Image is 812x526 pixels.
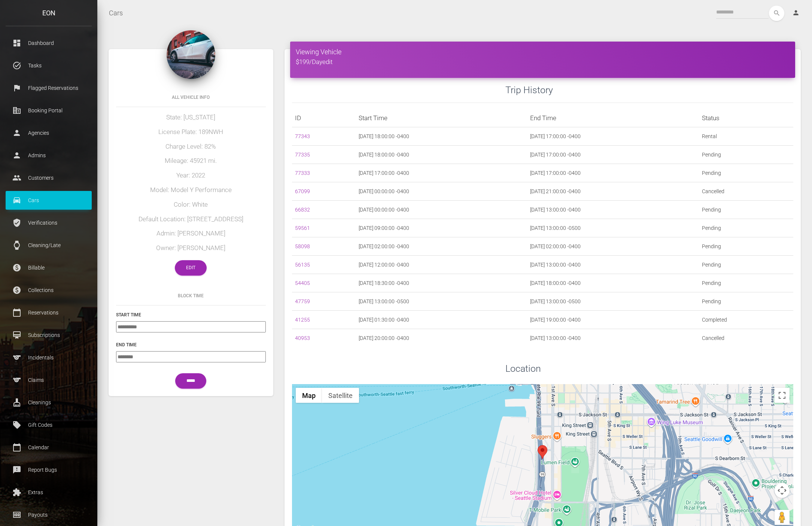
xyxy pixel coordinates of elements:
a: money Payouts [6,505,92,524]
a: flag Flagged Reservations [6,79,92,97]
i: search [769,6,784,21]
td: [DATE] 00:00:00 -0400 [356,201,527,219]
td: [DATE] 13:00:00 -0500 [527,292,699,311]
a: dashboard Dashboard [6,34,92,52]
h6: All Vehicle Info [116,94,266,101]
td: [DATE] 18:00:00 -0400 [356,127,527,146]
td: [DATE] 13:00:00 -0500 [527,219,699,237]
a: corporate_fare Booking Portal [6,101,92,120]
td: [DATE] 21:00:00 -0400 [527,182,699,201]
h5: Default Location: [STREET_ADDRESS] [116,215,266,224]
a: edit [322,58,332,66]
a: 67099 [295,188,310,194]
td: [DATE] 13:00:00 -0400 [527,256,699,274]
h5: $199/Day [296,58,790,67]
p: Report Bugs [11,464,86,475]
a: paid Collections [6,281,92,300]
td: [DATE] 01:30:00 -0400 [356,311,527,329]
a: cleaning_services Cleanings [6,393,92,412]
a: 58098 [295,243,310,249]
a: person Admins [6,146,92,165]
p: Payouts [11,509,86,520]
td: Completed [699,311,793,329]
button: Show street map [296,388,322,403]
a: person [787,6,806,21]
p: Booking Portal [11,105,86,116]
a: 77333 [295,170,310,176]
p: Collections [11,285,86,296]
a: 54405 [295,280,310,286]
a: Edit [175,260,207,276]
button: Show satellite imagery [322,388,359,403]
p: Reservations [11,307,86,318]
a: Cars [109,4,123,22]
p: Cars [11,195,86,206]
p: Tasks [11,60,86,71]
td: [DATE] 13:00:00 -0400 [527,201,699,219]
h5: Charge Level: 82% [116,142,266,151]
p: Flagged Reservations [11,82,86,94]
button: Toggle fullscreen view [775,388,790,403]
td: [DATE] 02:00:00 -0400 [527,237,699,256]
h6: Block Time [116,292,266,299]
p: Claims [11,374,86,386]
td: Cancelled [699,329,793,347]
h6: Start Time [116,311,266,318]
a: 56135 [295,262,310,268]
th: End Time [527,109,699,127]
td: [DATE] 20:00:00 -0400 [356,329,527,347]
h6: End Time [116,341,266,348]
a: 59561 [295,225,310,231]
h3: Location [505,362,793,375]
button: Map camera controls [775,483,790,498]
img: 168.jpg [167,30,215,79]
a: paid Billable [6,258,92,277]
p: Customers [11,172,86,183]
td: [DATE] 13:00:00 -0500 [356,292,527,311]
a: 77343 [295,133,310,139]
td: Pending [699,146,793,164]
h5: State: [US_STATE] [116,113,266,122]
p: Extras [11,487,86,498]
p: Agencies [11,127,86,139]
p: Dashboard [11,37,86,49]
td: [DATE] 17:00:00 -0400 [527,146,699,164]
a: card_membership Subscriptions [6,326,92,344]
h3: Trip History [505,83,793,97]
td: Pending [699,201,793,219]
td: Cancelled [699,182,793,201]
a: task_alt Tasks [6,56,92,75]
td: [DATE] 17:00:00 -0400 [527,127,699,146]
a: sports Incidentals [6,348,92,367]
a: person Agencies [6,124,92,142]
td: [DATE] 19:00:00 -0400 [527,311,699,329]
h5: License Plate: 189NWH [116,128,266,137]
td: [DATE] 12:00:00 -0400 [356,256,527,274]
h5: Year: 2022 [116,171,266,180]
p: Cleaning/Late [11,240,86,251]
p: Incidentals [11,352,86,363]
p: Calendar [11,442,86,453]
td: [DATE] 13:00:00 -0400 [527,329,699,347]
p: Gift Codes [11,419,86,431]
h5: Color: White [116,200,266,209]
td: [DATE] 00:00:00 -0400 [356,182,527,201]
a: 77335 [295,152,310,158]
td: Rental [699,127,793,146]
th: Start Time [356,109,527,127]
p: Cleanings [11,397,86,408]
a: 41255 [295,317,310,323]
a: 40953 [295,335,310,341]
p: Admins [11,150,86,161]
a: people Customers [6,168,92,187]
td: [DATE] 02:00:00 -0400 [356,237,527,256]
button: Drag Pegman onto the map to open Street View [775,510,790,525]
td: [DATE] 18:30:00 -0400 [356,274,527,292]
td: Pending [699,237,793,256]
a: extension Extras [6,483,92,502]
a: local_offer Gift Codes [6,416,92,434]
td: Pending [699,256,793,274]
td: Pending [699,274,793,292]
a: watch Cleaning/Late [6,236,92,255]
p: Verifications [11,217,86,228]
